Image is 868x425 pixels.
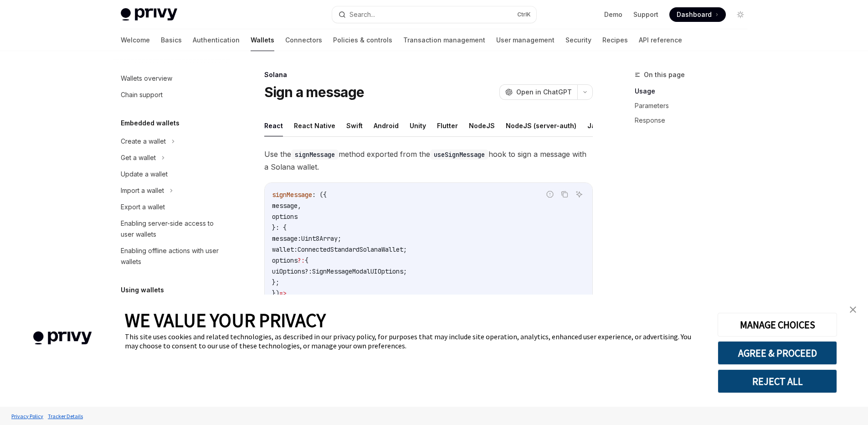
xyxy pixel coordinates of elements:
h1: Sign a message [264,84,365,100]
a: Recipes [602,29,628,51]
span: : [294,245,298,254]
button: Unity [410,115,426,136]
span: Dashboard [677,10,712,19]
a: Security [565,29,591,51]
button: React Native [294,115,335,136]
a: Authentication [193,29,240,51]
div: Search... [349,9,375,20]
span: ConnectedStandardSolanaWallet [298,245,403,254]
button: NodeJS [469,115,495,136]
a: Connectors [285,29,322,51]
button: Java [587,115,603,136]
span: Ctrl K [517,11,531,18]
span: }; [272,278,279,286]
a: User management [496,29,555,51]
div: Chain support [121,89,163,100]
button: AGREE & PROCEED [718,341,837,365]
a: Tracker Details [46,408,85,424]
button: REJECT ALL [718,369,837,393]
h5: Embedded wallets [121,118,180,129]
span: => [279,289,287,297]
button: Swift [346,115,363,136]
span: , [298,202,301,210]
button: MANAGE CHOICES [718,313,837,337]
div: Enabling offline actions with user wallets [121,245,225,267]
div: Solana [264,70,593,79]
button: Open in ChatGPT [499,84,577,100]
a: Policies & controls [333,29,392,51]
div: Get a wallet [121,152,156,163]
span: { [305,256,308,264]
button: Toggle dark mode [733,7,748,22]
div: Create a wallet [121,136,166,147]
span: On this page [644,69,685,80]
button: Copy the contents from the code block [559,188,570,200]
img: close banner [850,306,856,313]
span: Open in ChatGPT [516,88,572,97]
code: signMessage [291,150,339,160]
a: Usage [635,84,755,98]
a: Privacy Policy [9,408,46,424]
span: uiOptions? [272,267,308,275]
div: Import a wallet [121,185,164,196]
span: SignMessageModalUIOptions [312,267,403,275]
span: signMessage [272,191,312,199]
span: message [272,202,298,210]
a: API reference [639,29,682,51]
span: message: [272,234,301,243]
a: Update a wallet [113,166,230,182]
a: close banner [844,301,862,319]
div: Enabling server-side access to user wallets [121,218,225,240]
a: Demo [604,10,622,19]
a: Chain support [113,87,230,103]
button: Search...CtrlK [332,6,536,23]
span: ?: [298,256,305,264]
a: Export a wallet [113,199,230,215]
div: Wallets overview [121,73,172,84]
span: WE VALUE YOUR PRIVACY [125,308,326,332]
a: Wallets [251,29,274,51]
a: Basics [161,29,182,51]
span: Use the method exported from the hook to sign a message with a Solana wallet. [264,148,593,173]
div: Update a wallet [121,169,168,180]
span: }) [272,289,279,297]
div: Export a wallet [121,202,165,212]
img: company logo [14,318,111,358]
span: }: { [272,223,287,232]
span: options [272,256,298,264]
a: Enabling offline actions with user wallets [113,243,230,270]
div: This site uses cookies and related technologies, as described in our privacy policy, for purposes... [125,332,704,350]
a: Response [635,113,755,128]
a: Welcome [121,29,150,51]
span: ; [403,245,407,254]
button: Android [374,115,399,136]
code: useSignMessage [430,150,488,160]
span: : ({ [312,191,327,199]
span: : [308,267,312,275]
h5: Using wallets [121,285,164,295]
span: wallet [272,245,294,254]
a: Parameters [635,98,755,113]
a: Dashboard [669,7,726,22]
img: light logo [121,8,177,21]
a: Support [633,10,658,19]
button: React [264,115,283,136]
span: options [272,212,298,221]
span: ; [338,234,341,243]
button: NodeJS (server-auth) [506,115,576,136]
a: Transaction management [403,29,485,51]
a: Enabling server-side access to user wallets [113,215,230,243]
a: Wallets overview [113,70,230,87]
button: Flutter [437,115,458,136]
button: Report incorrect code [544,188,556,200]
button: Ask AI [573,188,585,200]
span: Uint8Array [301,234,338,243]
span: ; [403,267,407,275]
